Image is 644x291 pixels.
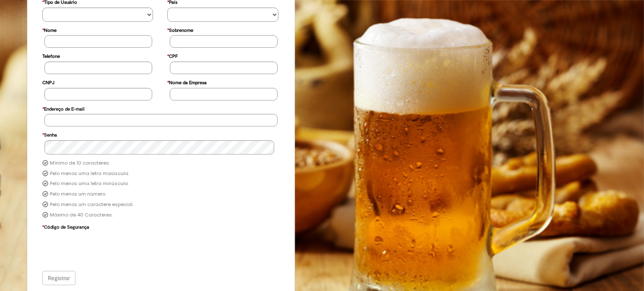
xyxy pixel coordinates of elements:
[167,76,207,88] label: Nome da Empresa
[42,49,60,62] label: Telefone
[50,160,110,167] label: Mínimo de 10 caracteres.
[44,232,172,265] iframe: reCAPTCHA
[50,212,113,219] label: Máximo de 40 Caracteres.
[42,102,84,114] label: Endereço de E-mail
[50,180,129,187] label: Pelo menos uma letra minúscula.
[50,170,129,177] label: Pelo menos uma letra maiúscula.
[167,23,193,36] label: Sobrenome
[42,76,55,88] label: CNPJ
[42,128,57,140] label: Senha
[42,220,89,232] label: Código de Segurança
[50,201,133,208] label: Pelo menos um caractere especial.
[50,191,106,198] label: Pelo menos um número.
[42,23,57,36] label: Nome
[167,49,178,62] label: CPF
